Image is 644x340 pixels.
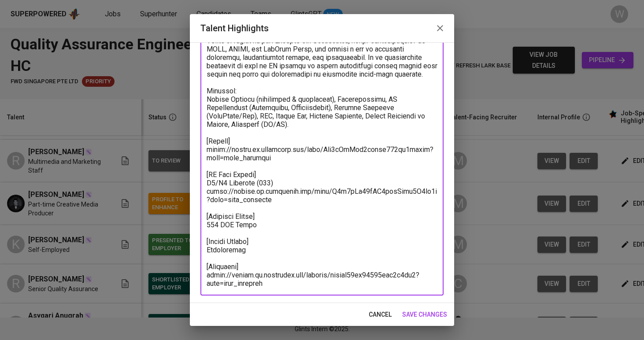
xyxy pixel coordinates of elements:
h2: Talent Highlights [200,21,444,35]
span: save changes [402,309,447,320]
button: cancel [365,307,395,323]
button: save changes [399,307,451,323]
span: cancel [369,309,392,320]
